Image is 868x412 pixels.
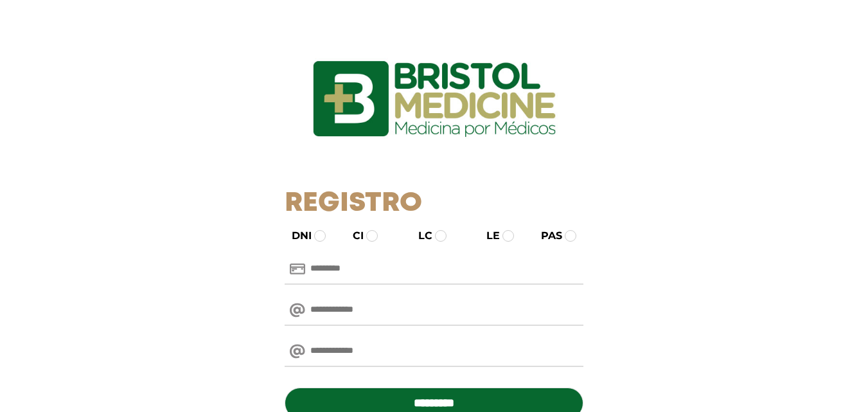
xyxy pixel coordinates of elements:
[529,228,562,244] label: PAS
[261,15,608,183] img: logo_ingresarbristol.jpg
[280,228,312,244] label: DNI
[285,188,583,220] h1: Registro
[475,228,500,244] label: LE
[341,228,364,244] label: CI
[407,228,432,244] label: LC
